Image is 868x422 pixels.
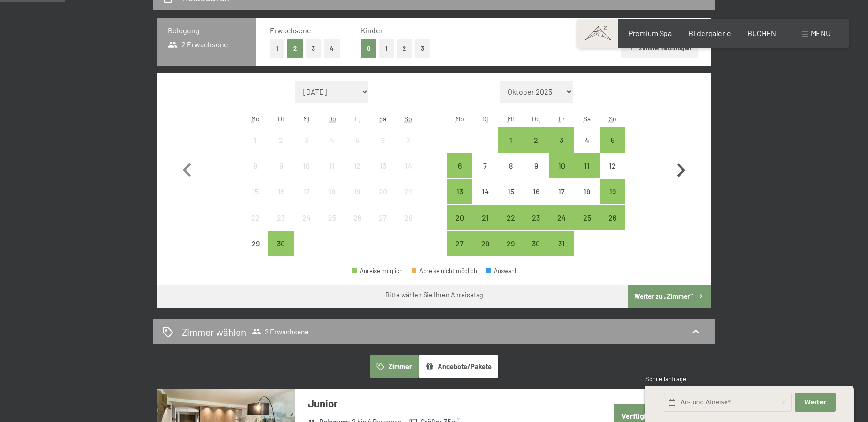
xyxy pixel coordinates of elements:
div: 26 [345,214,369,237]
span: Kinder [361,26,383,35]
div: 18 [320,188,344,211]
div: Fri Sep 26 2025 [344,205,370,230]
div: Anreise nicht möglich [243,231,268,256]
div: Anreise nicht möglich [370,127,396,153]
div: 28 [473,240,497,263]
button: 0 [361,39,376,58]
div: Anreise möglich [447,231,472,256]
div: 10 [550,162,573,185]
div: Anreise nicht möglich [294,127,319,153]
div: Wed Oct 01 2025 [498,127,523,153]
div: 1 [499,136,522,160]
div: Thu Sep 25 2025 [319,205,344,230]
div: Thu Oct 23 2025 [524,205,549,230]
button: 2 [287,39,303,58]
div: 2 [269,136,292,160]
div: Sun Oct 26 2025 [600,205,625,230]
div: 30 [269,240,292,263]
div: Sun Sep 21 2025 [396,179,421,204]
div: Anreise möglich [447,153,472,178]
div: Sun Sep 28 2025 [396,205,421,230]
button: Vorheriger Monat [173,81,201,257]
div: 11 [320,162,344,185]
div: Anreise möglich [600,127,625,153]
div: Anreise möglich [498,231,523,256]
div: Anreise nicht möglich [268,179,293,204]
div: Anreise möglich [524,231,549,256]
div: 31 [550,240,573,263]
div: Anreise nicht möglich [294,179,319,204]
div: 30 [524,240,548,263]
div: Thu Sep 11 2025 [319,153,344,178]
div: Tue Sep 30 2025 [268,231,293,256]
div: 5 [601,136,624,160]
button: 3 [415,39,430,58]
div: Sat Oct 11 2025 [574,153,599,178]
div: 22 [244,214,267,237]
div: 10 [295,162,318,185]
div: Thu Sep 04 2025 [319,127,344,153]
div: Fri Sep 19 2025 [344,179,370,204]
div: Wed Sep 10 2025 [294,153,319,178]
div: Tue Sep 02 2025 [268,127,293,153]
div: 5 [345,136,369,160]
button: Zimmer [370,355,419,377]
div: Anreise möglich [498,205,523,230]
div: Thu Oct 16 2025 [524,179,549,204]
div: Anreise nicht möglich [319,205,344,230]
div: Mon Sep 01 2025 [243,127,268,153]
div: 12 [345,162,369,185]
div: Abreise nicht möglich [412,268,477,274]
div: 9 [269,162,292,185]
div: Anreise nicht möglich [294,205,319,230]
div: 20 [371,188,395,211]
div: Anreise möglich [524,127,549,153]
div: Anreise möglich [352,268,403,274]
div: Tue Oct 28 2025 [472,231,498,256]
abbr: Freitag [354,115,360,123]
div: 8 [499,162,522,185]
a: Bildergalerie [688,29,731,37]
div: Tue Sep 23 2025 [268,205,293,230]
abbr: Dienstag [278,115,284,123]
div: 15 [244,188,267,211]
div: 14 [473,188,497,211]
div: Fri Oct 24 2025 [549,205,574,230]
div: Fri Oct 17 2025 [549,179,574,204]
div: 29 [244,240,267,263]
abbr: Montag [456,115,464,123]
div: Anreise nicht möglich [549,179,574,204]
div: Anreise nicht möglich [268,153,293,178]
div: 8 [244,162,267,185]
div: Anreise nicht möglich [498,153,523,178]
div: Mon Oct 13 2025 [447,179,472,204]
div: Anreise nicht möglich [370,205,396,230]
div: Anreise nicht möglich [370,153,396,178]
div: Mon Oct 06 2025 [447,153,472,178]
div: Mon Sep 29 2025 [243,231,268,256]
div: 4 [575,136,599,160]
div: Anreise nicht möglich [344,127,370,153]
div: Anreise möglich [498,127,523,153]
div: 16 [524,188,548,211]
div: Anreise nicht möglich [268,127,293,153]
div: Anreise nicht möglich [243,127,268,153]
abbr: Dienstag [482,115,488,123]
div: 27 [371,214,395,237]
div: 24 [295,214,318,237]
div: Fri Sep 12 2025 [344,153,370,178]
div: Sat Sep 20 2025 [370,179,396,204]
div: Anreise nicht möglich [396,127,421,153]
div: Anreise nicht möglich [243,179,268,204]
div: 26 [601,214,624,237]
div: 21 [397,188,420,211]
div: Fri Oct 10 2025 [549,153,574,178]
div: Anreise nicht möglich [344,153,370,178]
div: Bitte wählen Sie Ihren Anreisetag [385,290,483,300]
div: 25 [320,214,344,237]
div: 29 [499,240,522,263]
div: 23 [269,214,292,237]
abbr: Sonntag [404,115,412,123]
button: Weiter zu „Zimmer“ [628,285,711,308]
